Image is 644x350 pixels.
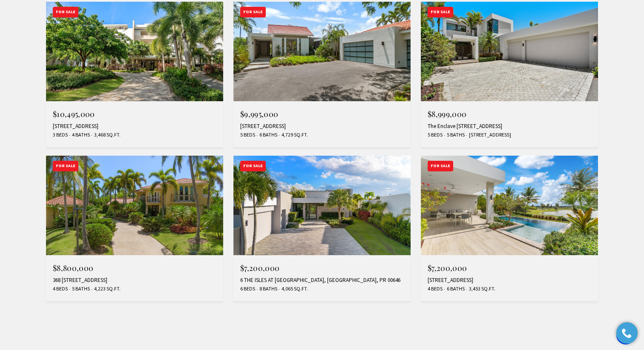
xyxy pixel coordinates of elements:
span: $9,995,000 [240,109,278,119]
a: For Sale For Sale $8,999,000 The Enclave [STREET_ADDRESS] 5 Beds 5 Baths [STREET_ADDRESS] [421,2,598,147]
img: For Sale [46,2,223,101]
span: 4,065 Sq.Ft. [279,285,308,293]
span: 4 Baths [70,131,90,139]
div: 6 THE ISLES AT [GEOGRAPHIC_DATA], [GEOGRAPHIC_DATA], PR 00646 [240,277,404,284]
img: For Sale [421,156,598,255]
span: 4 Beds [428,285,443,293]
img: For Sale [233,156,411,255]
span: 5 Beds [428,131,443,139]
span: 4 Beds [53,285,68,293]
span: $7,200,000 [240,263,279,273]
span: $8,999,000 [428,109,466,119]
span: 4,223 Sq.Ft. [92,285,121,293]
img: For Sale [233,2,411,101]
div: [STREET_ADDRESS] [428,277,591,284]
span: 5 Baths [445,131,465,139]
span: 6 Baths [445,285,465,293]
div: [STREET_ADDRESS] [53,123,216,130]
div: For Sale [53,161,78,171]
div: The Enclave [STREET_ADDRESS] [428,123,591,130]
span: 5 Beds [240,131,255,139]
span: $8,800,000 [53,263,93,273]
a: For Sale For Sale $7,200,000 6 THE ISLES AT [GEOGRAPHIC_DATA], [GEOGRAPHIC_DATA], PR 00646 6 Beds... [233,156,411,301]
span: $10,495,000 [53,109,95,119]
div: For Sale [240,161,266,171]
a: For Sale For Sale $9,995,000 [STREET_ADDRESS] 5 Beds 6 Baths 4,729 Sq.Ft. [233,2,411,147]
a: For Sale For Sale $7,200,000 [STREET_ADDRESS] 4 Beds 6 Baths 3,453 Sq.Ft. [421,156,598,301]
img: For Sale [421,2,598,101]
span: 3,468 Sq.Ft. [92,131,121,139]
a: For Sale For Sale $8,800,000 368 [STREET_ADDRESS] 4 Beds 5 Baths 4,223 Sq.Ft. [46,156,223,301]
span: 4,729 Sq.Ft. [279,131,308,139]
a: For Sale For Sale $10,495,000 [STREET_ADDRESS] 3 Beds 4 Baths 3,468 Sq.Ft. [46,2,223,147]
span: $7,200,000 [428,263,467,273]
span: 3,453 Sq.Ft. [467,285,495,293]
div: For Sale [240,7,266,17]
div: For Sale [53,7,78,17]
span: 6 Baths [257,131,277,139]
span: 5 Baths [70,285,90,293]
img: For Sale [46,156,223,255]
span: 3 Beds [53,131,68,139]
span: 6 Beds [240,285,255,293]
div: [STREET_ADDRESS] [240,123,404,130]
div: 368 [STREET_ADDRESS] [53,277,216,284]
span: 8 Baths [257,285,277,293]
div: For Sale [428,161,453,171]
span: [STREET_ADDRESS] [467,131,511,139]
div: For Sale [428,7,453,17]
